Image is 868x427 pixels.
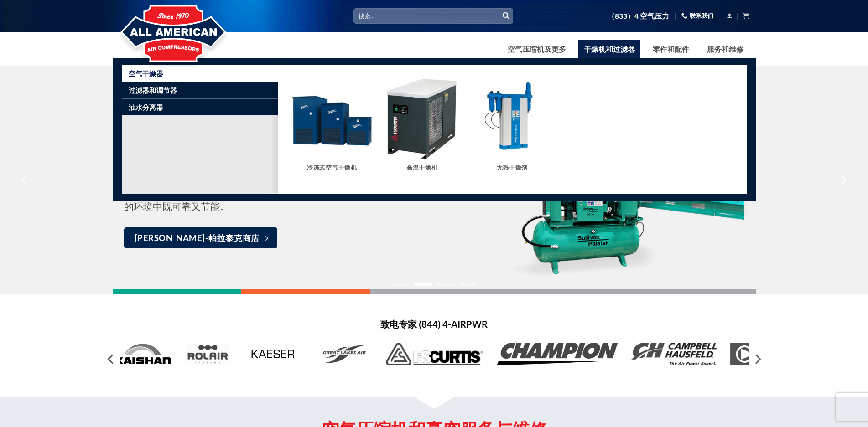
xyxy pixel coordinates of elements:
button: 以前的 [103,350,120,368]
font: 零件和配件 [653,45,689,53]
font: 过滤器和调节器 [129,86,177,94]
font: （833）4 空气压力 [608,12,669,20]
a: 查看购物车 [743,10,749,21]
input: 搜索… [353,8,513,23]
img: 冷冻式空气干燥机 [291,79,373,160]
a: [PERSON_NAME]-帕拉泰克商店 [124,227,278,248]
font: 冷冻式空气干燥机 [307,164,357,171]
button: 提交 [499,9,513,23]
a: 登录 [727,10,733,21]
font: 空气压缩机及更多 [508,45,566,53]
font: 联系我们 [690,12,713,19]
a: （833）4 空气压力 [608,8,669,24]
a: 服务和维修 [702,40,749,58]
font: 致电专家 (844) 4-AirPwr [380,319,488,329]
a: 访问产品类别冷冻式空气干燥机 [291,79,373,180]
img: 无热干燥剂 [472,79,553,160]
a: 零件和配件 [647,40,695,58]
a: 空气压缩机及更多 [502,40,572,58]
li: 页点 1 [391,283,409,286]
font: 油水分离器 [129,103,164,111]
font: 干燥机和过滤器 [584,45,635,53]
a: 联系我们 [681,9,713,23]
font: 空气干燥器 [129,69,164,77]
font: [PERSON_NAME]-帕拉泰克商店 [135,233,260,243]
button: 以前的 [17,157,34,203]
font: Sullivan-Palatek 的电动空气压缩机经过精心设计，在最苛刻的环境中既可靠又节能。 [124,185,375,211]
a: 访问产品类别高温干燥机 [381,79,463,180]
button: 下一个 [749,350,765,368]
font: 服务和维修 [707,45,743,53]
li: 页点 4 [459,283,478,286]
button: 下一个 [834,157,851,203]
img: 高温干燥机 [381,79,463,160]
font: 无热干燥剂 [497,164,528,171]
a: 干燥机和过滤器 [578,40,640,58]
li: 页点 2 [414,283,432,286]
font: 高温干燥机 [406,164,437,171]
a: 访问产品类别无热干燥剂 [472,79,553,180]
li: 页点 3 [437,283,455,286]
